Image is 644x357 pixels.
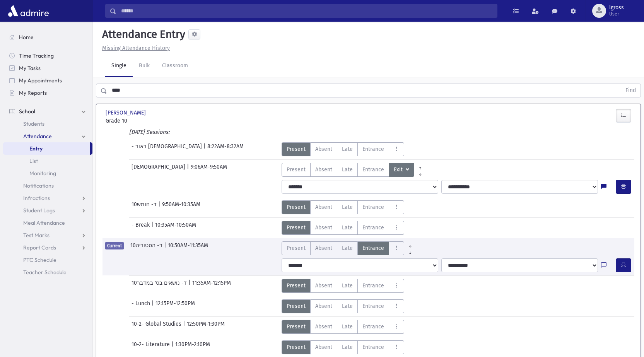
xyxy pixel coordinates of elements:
a: Classroom [156,55,194,77]
span: Late [342,323,353,331]
span: 10-2- Global Studies [132,320,183,334]
span: Entrance [362,282,384,290]
div: AttTypes [282,142,404,156]
a: Test Marks [3,229,92,241]
span: 10ד- חומש [132,200,158,214]
a: My Tasks [3,62,92,74]
span: Late [342,203,353,211]
div: AttTypes [282,299,404,313]
span: - Lunch [132,299,152,313]
h5: Attendance Entry [99,28,185,41]
span: 10ד- הסטוריה [130,241,164,255]
span: 10:50AM-11:35AM [168,241,208,255]
span: | [187,163,191,177]
span: 12:15PM-12:50PM [155,299,195,313]
span: 12:50PM-1:30PM [187,320,225,334]
span: Absent [315,323,332,331]
span: Absent [315,166,332,174]
a: Report Cards [3,241,92,254]
a: All Prior [404,241,416,248]
span: Present [287,302,306,310]
span: | [164,241,168,255]
span: Absent [315,343,332,351]
span: Report Cards [23,244,56,251]
div: AttTypes [282,340,404,354]
a: Time Tracking [3,50,92,62]
div: AttTypes [282,221,404,235]
div: AttTypes [282,163,426,177]
a: Single [105,55,133,77]
span: Attendance [23,133,52,140]
a: Student Logs [3,204,92,217]
a: PTC Schedule [3,254,92,266]
span: Students [23,120,44,127]
span: School [19,108,35,115]
span: List [29,157,38,164]
span: | [152,299,155,313]
span: Entrance [362,224,384,232]
button: Find [621,84,641,97]
span: | [203,142,207,156]
img: AdmirePro [6,3,51,19]
a: Bulk [133,55,156,77]
span: Late [342,145,353,153]
span: Monitoring [29,170,56,177]
span: 10-2- Literature [132,340,171,354]
span: Entry [29,145,43,152]
a: Students [3,118,92,130]
a: My Reports [3,87,92,99]
span: Absent [315,145,332,153]
span: PTC Schedule [23,256,56,263]
span: [PERSON_NAME] [106,109,147,117]
a: Teacher Schedule [3,266,92,278]
span: Infractions [23,195,50,202]
span: - Break [132,221,151,235]
span: Entrance [362,323,384,331]
span: 8:22AM-8:32AM [207,142,244,156]
a: Notifications [3,179,92,192]
span: Present [287,224,306,232]
span: Exit [394,166,404,174]
span: Entrance [362,145,384,153]
span: Late [342,224,353,232]
span: Student Logs [23,207,55,214]
a: Entry [3,142,90,155]
span: Absent [315,203,332,211]
span: Entrance [362,244,384,252]
span: Present [287,282,306,290]
span: 9:50AM-10:35AM [162,200,200,214]
i: [DATE] Sessions: [129,129,169,135]
span: | [183,320,187,334]
span: | [171,340,175,354]
span: Absent [315,244,332,252]
span: lgross [609,5,624,11]
span: Late [342,282,353,290]
span: 9:06AM-9:50AM [191,163,227,177]
span: Late [342,302,353,310]
span: Entrance [362,203,384,211]
span: Present [287,343,306,351]
span: Meal Attendance [23,219,65,226]
button: Exit [389,163,414,177]
span: Grade 10 [106,117,187,125]
span: Current [105,242,124,249]
span: 11:35AM-12:15PM [192,279,231,293]
span: Absent [315,282,332,290]
span: Present [287,145,306,153]
span: Teacher Schedule [23,269,67,276]
a: All Later [404,248,416,254]
span: Entrance [362,166,384,174]
a: Attendance [3,130,92,142]
span: Absent [315,224,332,232]
a: Home [3,31,92,43]
span: My Appointments [19,77,62,84]
a: Infractions [3,192,92,204]
span: Present [287,323,306,331]
span: Notifications [23,182,54,189]
a: List [3,155,92,167]
span: Home [19,34,34,41]
span: Present [287,244,306,252]
span: Entrance [362,302,384,310]
div: AttTypes [282,241,416,255]
span: User [609,11,624,17]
